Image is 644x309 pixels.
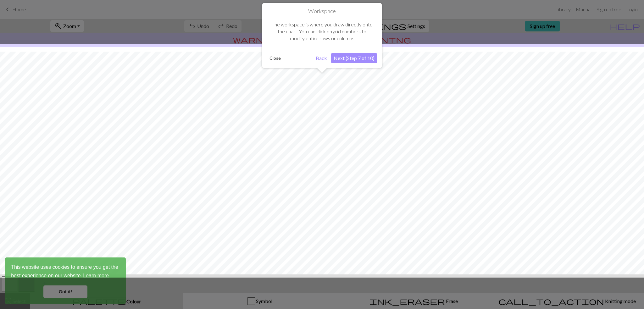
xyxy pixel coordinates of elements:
div: The workspace is where you draw directly onto the chart. You can click on grid numbers to modify ... [267,15,377,48]
h1: Workspace [267,8,377,15]
button: Next (Step 7 of 10) [331,53,377,63]
button: Back [313,53,330,63]
div: Workspace [262,3,382,68]
button: Close [267,53,283,63]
